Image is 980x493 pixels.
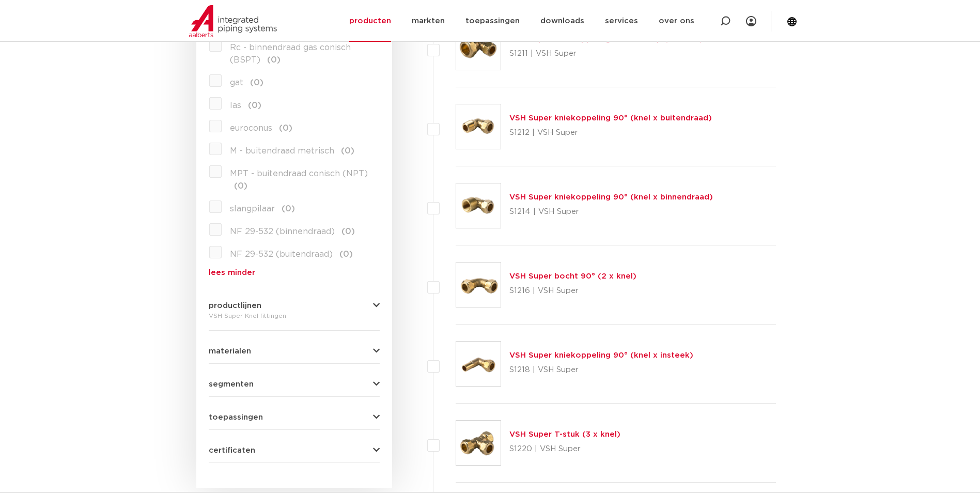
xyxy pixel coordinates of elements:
span: segmenten [209,380,254,388]
span: NF 29-532 (binnendraad) [230,227,335,236]
a: VSH Super T-stuk (3 x knel) [509,430,620,438]
img: Thumbnail for VSH Super kniekoppeling 90° (knel x binnendraad) [456,183,501,228]
p: S1216 | VSH Super [509,283,636,299]
button: certificaten [209,446,380,454]
span: (0) [267,56,281,64]
span: (0) [341,147,354,155]
a: VSH Super bocht 90° (2 x knel) [509,272,636,280]
span: euroconus [230,124,272,132]
img: Thumbnail for VSH Super T-stuk (3 x knel) [456,421,501,465]
span: NF 29-532 (buitendraad) [230,250,333,258]
span: (0) [279,124,292,132]
span: (0) [282,205,295,213]
span: (0) [341,227,355,236]
p: S1220 | VSH Super [509,441,620,457]
button: segmenten [209,380,380,388]
span: slangpilaar [230,205,275,213]
p: S1212 | VSH Super [509,125,712,141]
span: (0) [248,101,261,110]
button: productlijnen [209,302,380,310]
a: lees minder [209,269,380,276]
a: VSH Super kniekoppeling 90° (knel x binnendraad) [509,193,713,201]
p: S1214 | VSH Super [509,204,713,220]
p: S1218 | VSH Super [509,362,693,378]
span: certificaten [209,446,255,454]
span: (0) [339,250,353,258]
a: VSH Super kniekoppeling 90° (knel x buitendraad) [509,114,712,122]
img: Thumbnail for VSH Super kniekoppeling 90° (knel x insteek) [456,342,501,386]
span: productlijnen [209,302,261,310]
span: (0) [250,79,263,87]
img: Thumbnail for VSH Super kniekoppeling 90° (knel x buitendraad) [456,104,501,149]
img: Thumbnail for VSH Super bocht 90° (2 x knel) [456,263,501,307]
p: S1211 | VSH Super [509,45,703,62]
img: Thumbnail for VSH Super kniekoppeling 90° verloop (2 x knel) [456,25,501,70]
button: materialen [209,347,380,355]
button: toepassingen [209,413,380,421]
span: Rc - binnendraad gas conisch (BSPT) [230,43,351,64]
span: las [230,101,241,110]
div: VSH Super Knel fittingen [209,310,380,322]
a: VSH Super kniekoppeling 90° (knel x insteek) [509,351,693,359]
span: M - buitendraad metrisch [230,147,334,155]
span: materialen [209,347,251,355]
span: toepassingen [209,413,263,421]
span: gat [230,79,243,87]
span: (0) [234,182,247,190]
span: MPT - buitendraad conisch (NPT) [230,170,368,178]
